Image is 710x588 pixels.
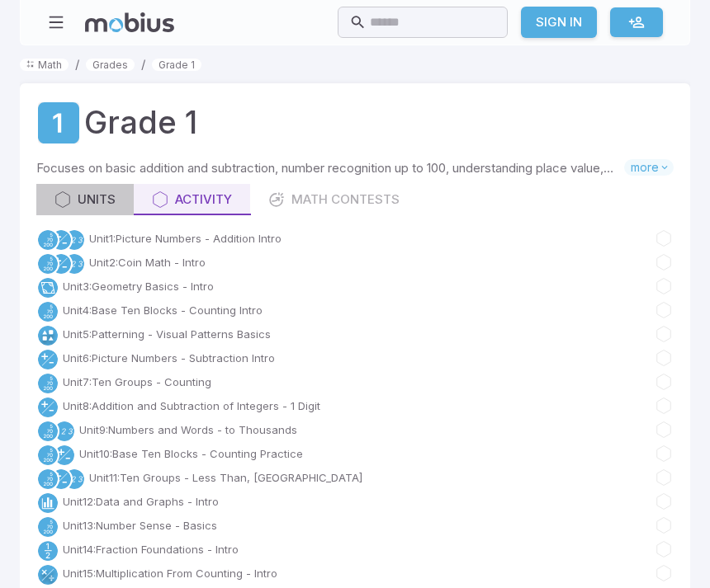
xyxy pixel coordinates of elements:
a: Sign In [521,7,597,38]
a: Place Value [36,228,59,252]
a: Place Value [36,372,59,395]
a: Shapes and Angles [36,276,59,299]
li: / [75,55,79,73]
a: Addition and Subtraction [36,396,59,419]
div: Units [54,191,116,209]
a: Addition and Subtraction [50,468,73,491]
a: Unit2:Coin Math - Intro [89,254,206,270]
a: Unit11:Ten Groups - Less Than, [GEOGRAPHIC_DATA] [89,469,362,486]
a: Grades [86,59,135,71]
a: Visual Patterning [36,324,59,347]
a: Numeracy [63,468,86,491]
a: Grade 1 [36,101,81,145]
li: / [141,55,145,73]
a: Unit14:Fraction Foundations - Intro [63,541,239,557]
a: Unit12:Data and Graphs - Intro [63,493,219,510]
a: Math [20,59,69,71]
a: Place Value [36,252,59,275]
a: Place Value [36,420,59,443]
a: Addition and Subtraction [50,228,73,252]
p: Focuses on basic addition and subtraction, number recognition up to 100, understanding place valu... [36,159,624,177]
a: Unit10:Base Ten Blocks - Counting Practice [79,445,303,462]
h1: Grade 1 [84,100,197,146]
a: Unit8:Addition and Subtraction of Integers - 1 Digit [63,397,320,414]
a: Fractions/Decimals [36,539,59,562]
a: Grade 1 [152,59,201,71]
a: Numeracy [63,252,86,275]
a: Numeracy [63,228,86,252]
a: Addition and Subtraction [50,252,73,275]
a: Unit7:Ten Groups - Counting [63,374,211,390]
a: Unit13:Number Sense - Basics [63,517,217,534]
a: Place Value [36,468,59,491]
a: Unit3:Geometry Basics - Intro [63,278,214,294]
nav: breadcrumb [20,55,690,73]
a: Unit4:Base Ten Blocks - Counting Intro [63,302,263,318]
a: Addition and Subtraction [53,444,76,467]
div: Activity [152,191,232,209]
a: Place Value [36,515,59,539]
a: Place Value [36,300,59,323]
a: Unit15:Multiplication From Counting - Intro [63,565,277,581]
a: Multiply/Divide [36,563,59,586]
a: Unit5:Patterning - Visual Patterns Basics [63,326,271,342]
a: Place Value [36,444,59,467]
a: Addition and Subtraction [36,348,59,371]
a: Numeracy [53,420,76,443]
a: Unit6:Picture Numbers - Subtraction Intro [63,350,275,366]
a: Unit9:Numbers and Words - to Thousands [79,421,297,438]
a: Data/Graphing [36,492,59,515]
a: Unit1:Picture Numbers - Addition Intro [89,230,282,247]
